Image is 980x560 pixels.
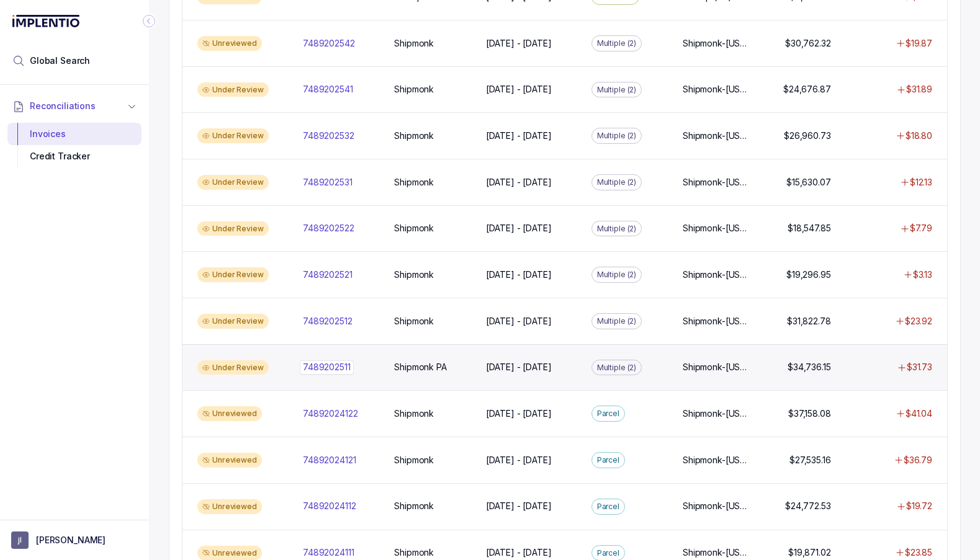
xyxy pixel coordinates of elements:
p: Shipmonk-[US_STATE], Shipmonk-[US_STATE], Shipmonk-[US_STATE] [683,269,749,281]
p: Shipmonk-[US_STATE], Shipmonk-[US_STATE], Shipmonk-[US_STATE] [683,454,749,466]
div: Collapse Icon [142,14,156,29]
p: $26,960.73 [784,130,831,142]
p: 7489202532 [303,130,354,142]
p: Shipmonk-[US_STATE], Shipmonk-[US_STATE], Shipmonk-[US_STATE] [683,361,749,373]
p: 7489202521 [303,269,353,281]
p: Shipmonk [394,130,434,142]
p: 74892024112 [303,500,356,512]
p: [DATE] - [DATE] [486,83,552,96]
p: Shipmonk [394,454,434,466]
p: Multiple (2) [597,362,637,374]
p: Shipmonk [394,269,434,281]
p: [DATE] - [DATE] [486,454,552,466]
p: Multiple (2) [597,269,637,281]
button: Reconciliations [7,92,142,120]
div: Unreviewed [197,453,262,468]
span: Global Search [30,55,90,67]
p: 74892024111 [303,546,354,559]
div: Under Review [197,128,269,143]
p: $37,158.08 [788,407,831,420]
div: Under Review [197,360,269,375]
div: Unreviewed [197,499,262,514]
p: Multiple (2) [597,130,637,142]
p: Parcel [597,547,619,559]
span: User initials [11,531,29,549]
p: $19.72 [906,500,932,512]
p: $19,296.95 [786,269,831,281]
p: 74892024122 [303,407,357,420]
p: Shipmonk-[US_STATE], Shipmonk-[US_STATE], Shipmonk-[US_STATE] [683,500,749,512]
p: [DATE] - [DATE] [486,315,552,327]
p: $31,822.78 [787,315,831,327]
p: $31.73 [907,361,932,373]
p: Shipmonk-[US_STATE], Shipmonk-[US_STATE], Shipmonk-[US_STATE] [683,407,749,420]
p: $41.04 [906,407,932,420]
p: Shipmonk PA [394,361,446,373]
p: Shipmonk-[US_STATE], Shipmonk-[US_STATE], Shipmonk-[US_STATE] [683,37,749,50]
p: Shipmonk-[US_STATE], Shipmonk-[US_STATE], Shipmonk-[US_STATE] [683,315,749,327]
p: Multiple (2) [597,84,637,96]
button: User initials[PERSON_NAME] [11,531,138,549]
p: Shipmonk [394,500,434,512]
div: Under Review [197,314,269,329]
p: $3.13 [913,269,932,281]
p: $19,871.02 [788,546,831,559]
p: Shipmonk-[US_STATE], Shipmonk-[US_STATE], Shipmonk-[US_STATE] [683,546,749,559]
p: $7.79 [910,222,932,234]
p: $27,535.16 [789,454,831,466]
div: Under Review [197,267,269,282]
p: 7489202522 [303,222,354,234]
p: Shipmonk-[US_STATE], Shipmonk-[US_STATE], Shipmonk-[US_STATE] [683,176,749,189]
div: Unreviewed [197,406,262,421]
p: [DATE] - [DATE] [486,37,552,50]
p: [DATE] - [DATE] [486,361,552,373]
p: Parcel [597,454,619,466]
p: $18.80 [906,130,932,142]
p: $34,736.15 [788,361,831,373]
p: $18,547.85 [788,222,831,234]
p: Shipmonk [394,83,434,96]
p: $15,630.07 [786,176,831,189]
p: $23.92 [905,315,932,327]
div: Under Review [197,82,269,97]
p: Parcel [597,500,619,513]
p: 7489202512 [303,315,353,327]
p: Shipmonk-[US_STATE], Shipmonk-[US_STATE], Shipmonk-[US_STATE] [683,222,749,234]
p: Shipmonk [394,407,434,420]
p: Shipmonk-[US_STATE], Shipmonk-[US_STATE], Shipmonk-[US_STATE] [683,130,749,142]
p: Multiple (2) [597,315,637,327]
p: 7489202541 [303,83,353,96]
p: 7489202531 [303,176,353,189]
p: $24,676.87 [783,83,831,96]
p: [DATE] - [DATE] [486,176,552,189]
p: Shipmonk [394,222,434,234]
p: 74892024121 [303,454,356,466]
p: [DATE] - [DATE] [486,407,552,420]
p: Shipmonk-[US_STATE], Shipmonk-[US_STATE], Shipmonk-[US_STATE] [683,83,749,96]
p: $24,772.53 [785,500,831,512]
div: Under Review [197,221,269,236]
p: $19.87 [906,37,932,50]
p: $36.79 [904,454,932,466]
p: [DATE] - [DATE] [486,130,552,142]
p: Shipmonk [394,546,434,559]
p: $30,762.32 [785,37,831,50]
p: 7489202511 [300,360,354,374]
p: Multiple (2) [597,37,637,50]
p: $23.85 [905,546,932,559]
p: 7489202542 [303,37,355,50]
p: [DATE] - [DATE] [486,546,552,559]
div: Invoices [17,123,132,145]
p: [DATE] - [DATE] [486,269,552,281]
div: Reconciliations [7,120,142,171]
p: Shipmonk [394,315,434,327]
p: Multiple (2) [597,176,637,189]
p: [DATE] - [DATE] [486,500,552,512]
p: [PERSON_NAME] [36,534,106,546]
p: Shipmonk [394,37,434,50]
div: Unreviewed [197,36,262,51]
div: Credit Tracker [17,145,132,167]
p: Multiple (2) [597,223,637,235]
p: Shipmonk [394,176,434,189]
div: Under Review [197,175,269,190]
